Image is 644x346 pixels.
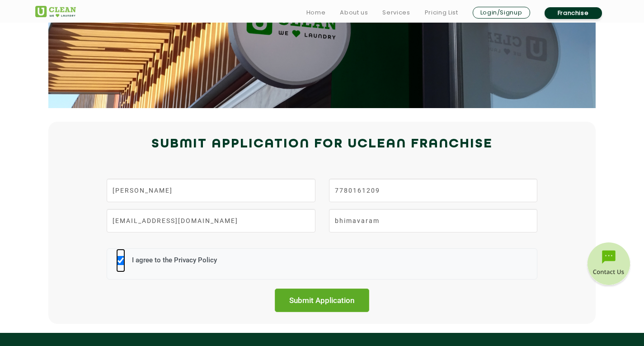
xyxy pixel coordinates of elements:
a: Services [382,7,410,18]
input: Name* [107,179,315,202]
input: City* [329,209,537,232]
a: Home [306,7,326,18]
img: contact-btn [586,242,631,288]
h2: Submit Application for UCLEAN FRANCHISE [35,133,609,155]
a: Franchise [545,7,602,19]
input: Email Id* [107,209,315,232]
img: UClean Laundry and Dry Cleaning [35,6,76,17]
a: Pricing List [425,7,458,18]
input: Submit Application [275,289,370,312]
label: I agree to the Privacy Policy [130,256,217,273]
a: About us [340,7,368,18]
input: Phone Number* [329,179,537,202]
a: Login/Signup [473,7,530,19]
